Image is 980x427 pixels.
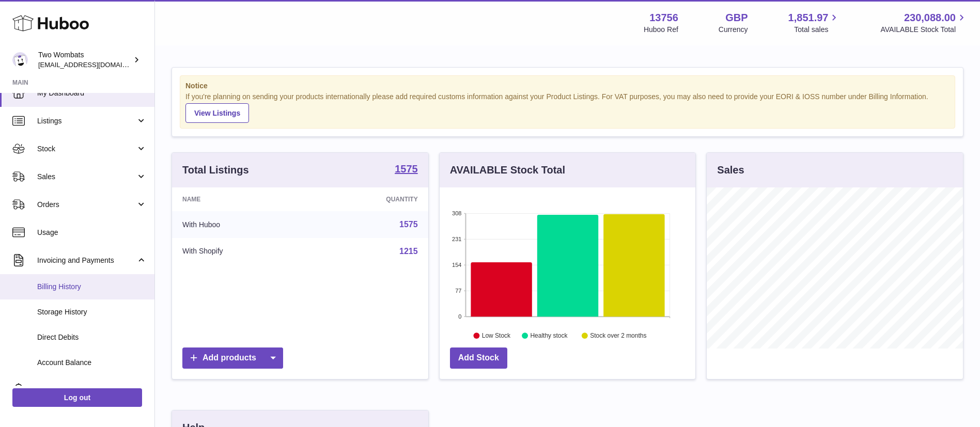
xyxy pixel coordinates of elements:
span: Stock [37,144,136,154]
span: Account Balance [37,358,147,368]
span: Sales [37,172,136,182]
td: With Shopify [172,238,310,265]
span: Billing History [37,282,147,292]
strong: 13756 [649,11,678,25]
span: Listings [37,116,136,126]
span: Total sales [794,25,840,35]
span: 1,851.97 [788,11,829,25]
img: internalAdmin-13756@internal.huboo.com [12,52,28,68]
div: If you're planning on sending your products internationally please add required customs informati... [185,92,950,123]
a: Add Stock [450,347,507,369]
span: Direct Debits [37,333,147,342]
a: 230,088.00 AVAILABLE Stock Total [880,11,968,35]
h3: Total Listings [182,163,249,177]
h3: Sales [717,163,744,177]
div: Currency [719,25,748,35]
a: 1215 [399,247,418,256]
th: Quantity [310,187,428,211]
span: My Dashboard [37,88,147,98]
div: Huboo Ref [644,25,678,35]
h3: AVAILABLE Stock Total [450,163,565,177]
span: Cases [37,384,147,394]
a: 1,851.97 Total sales [788,11,841,35]
span: Invoicing and Payments [37,256,136,265]
span: 230,088.00 [904,11,956,25]
div: Two Wombats [38,50,131,70]
text: Stock over 2 months [590,332,646,339]
text: 154 [452,262,461,268]
a: View Listings [185,103,249,123]
a: 1575 [399,220,418,229]
text: 308 [452,210,461,216]
strong: GBP [725,11,748,25]
span: Orders [37,200,136,210]
span: [EMAIL_ADDRESS][DOMAIN_NAME] [38,60,152,69]
text: 77 [455,288,461,294]
a: Add products [182,347,283,369]
a: 1575 [395,164,418,176]
strong: Notice [185,81,950,91]
text: Healthy stock [530,332,568,339]
a: Log out [12,388,142,407]
span: AVAILABLE Stock Total [880,25,968,35]
text: 0 [458,313,461,320]
td: With Huboo [172,211,310,238]
span: Storage History [37,307,147,317]
text: Low Stock [482,332,511,339]
th: Name [172,187,310,211]
span: Usage [37,228,147,238]
text: 231 [452,236,461,242]
strong: 1575 [395,164,418,174]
